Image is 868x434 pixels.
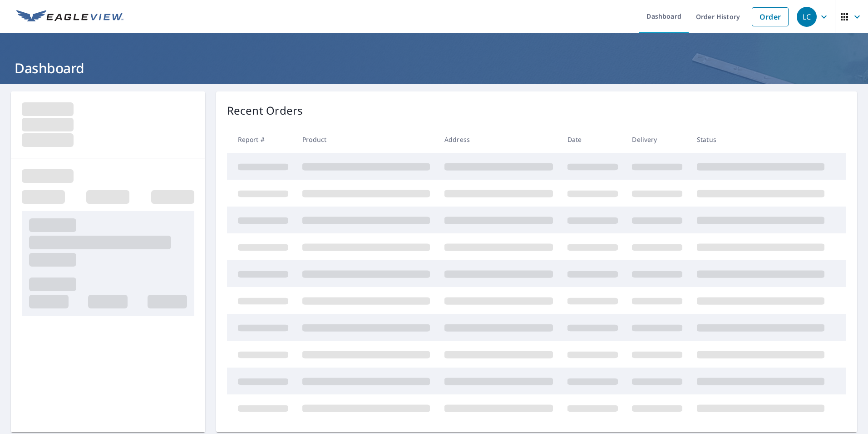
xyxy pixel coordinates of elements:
th: Delivery [625,126,690,153]
div: LC [797,7,817,27]
th: Address [437,126,560,153]
a: Order [752,7,789,26]
th: Report # [227,126,296,153]
img: EV Logo [16,10,123,24]
p: Recent Orders [227,102,303,119]
th: Status [690,126,832,153]
h1: Dashboard [11,59,857,77]
th: Date [560,126,625,153]
th: Product [295,126,437,153]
